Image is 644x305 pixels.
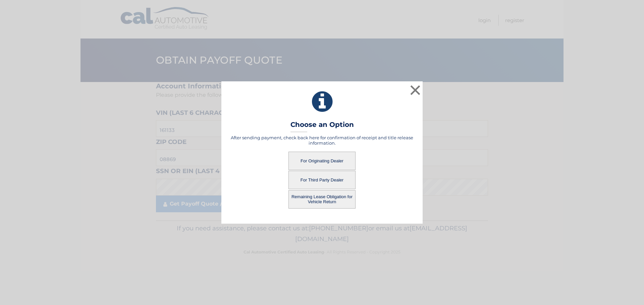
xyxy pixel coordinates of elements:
h3: Choose an Option [290,121,354,132]
h5: After sending payment, check back here for confirmation of receipt and title release information. [230,135,414,146]
button: For Originating Dealer [288,152,356,170]
button: For Third Party Dealer [288,171,356,189]
button: × [409,83,422,97]
button: Remaining Lease Obligation for Vehicle Return [288,190,356,209]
